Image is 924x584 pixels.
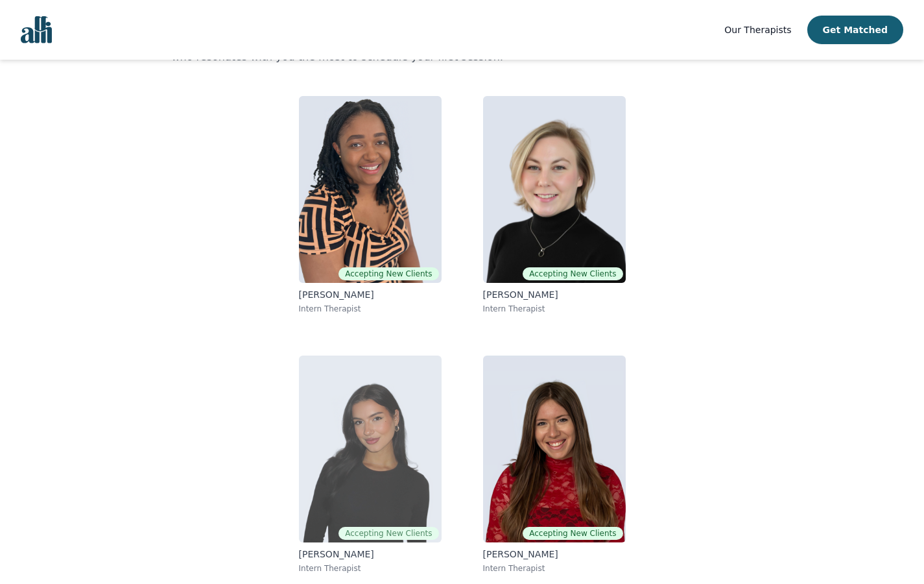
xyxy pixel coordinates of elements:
[299,356,442,542] img: Alyssa Tweedie
[724,25,791,35] span: Our Therapists
[289,345,452,584] a: Alyssa TweedieAccepting New Clients[PERSON_NAME]Intern Therapist
[473,86,636,324] a: Jocelyn CrawfordAccepting New Clients[PERSON_NAME]Intern Therapist
[473,345,636,584] a: Alisha LevineAccepting New Clients[PERSON_NAME]Intern Therapist
[299,304,442,314] p: Intern Therapist
[299,548,442,561] p: [PERSON_NAME]
[299,288,442,301] p: [PERSON_NAME]
[724,22,791,38] a: Our Therapists
[483,548,626,561] p: [PERSON_NAME]
[483,96,626,283] img: Jocelyn Crawford
[483,563,626,574] p: Intern Therapist
[299,563,442,574] p: Intern Therapist
[299,96,442,283] img: Faith Daniels
[338,267,438,280] span: Accepting New Clients
[338,527,438,540] span: Accepting New Clients
[483,288,626,301] p: [PERSON_NAME]
[483,304,626,314] p: Intern Therapist
[21,16,52,43] img: alli logo
[483,356,626,542] img: Alisha Levine
[523,527,622,540] span: Accepting New Clients
[807,16,903,44] button: Get Matched
[523,267,622,280] span: Accepting New Clients
[289,86,452,324] a: Faith DanielsAccepting New Clients[PERSON_NAME]Intern Therapist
